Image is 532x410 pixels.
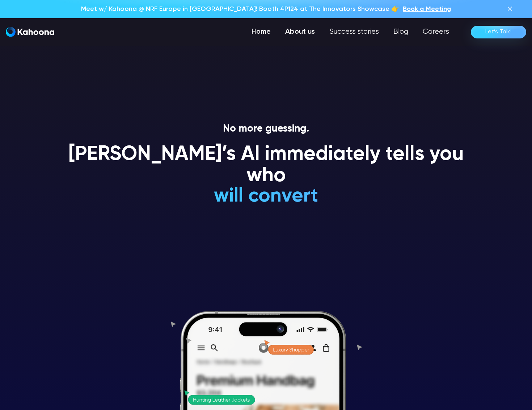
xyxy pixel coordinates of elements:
[6,27,54,37] a: home
[244,25,278,39] a: Home
[403,6,451,12] span: Book a Meeting
[81,4,399,14] p: Meet w/ Kahoona @ NRF Europe in [GEOGRAPHIC_DATA]! Booth 4P124 at The Innovators Showcase 👉
[386,25,415,39] a: Blog
[485,26,512,38] div: Let’s Talk!
[403,4,451,14] a: Book a Meeting
[322,25,386,39] a: Success stories
[6,27,54,37] img: Kahoona logo white
[471,26,526,38] a: Let’s Talk!
[415,25,456,39] a: Careers
[278,25,322,39] a: About us
[160,186,373,207] h1: will convert
[60,144,472,187] h1: [PERSON_NAME]’s AI immediately tells you who
[60,123,472,135] p: No more guessing.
